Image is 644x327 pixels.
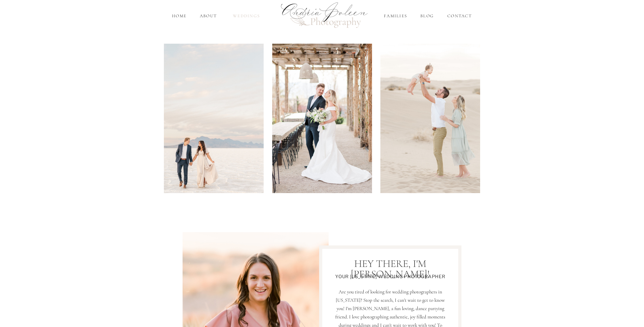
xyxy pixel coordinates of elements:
a: Weddings [229,13,263,19]
a: About [198,13,218,19]
a: Blog [419,13,435,19]
h1: Your [US_STATE] Wedding Photographer [322,274,459,281]
a: home [171,13,187,19]
a: Contact [446,13,473,19]
a: Families [383,13,408,19]
h2: HEY THERE, I'M [PERSON_NAME]! [322,259,459,268]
